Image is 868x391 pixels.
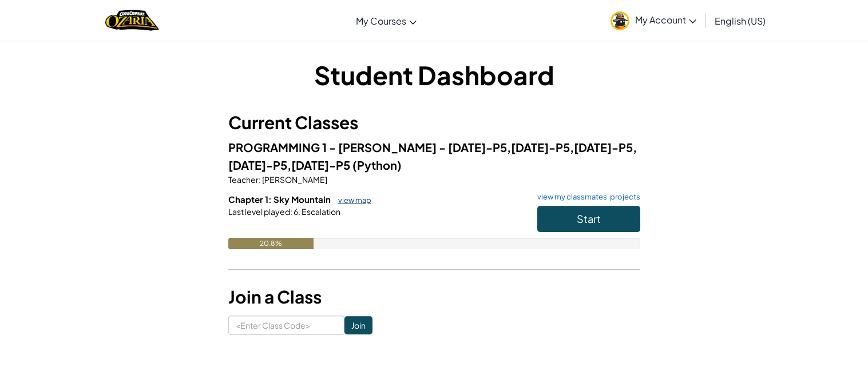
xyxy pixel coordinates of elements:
span: [PERSON_NAME] [261,174,327,185]
img: Home [105,9,158,32]
span: Escalation [300,206,340,217]
span: Chapter 1: Sky Mountain [228,194,332,205]
span: Last level played [228,206,290,217]
span: : [259,174,261,185]
span: English (US) [715,15,766,27]
a: My Courses [350,5,422,36]
span: Teacher [228,174,259,185]
span: 6. [292,206,300,217]
span: My Courses [356,15,406,27]
span: PROGRAMMING 1 - [PERSON_NAME] - [DATE]-P5,[DATE]-P5,[DATE]-P5,[DATE]-P5,[DATE]-P5 [228,140,637,172]
span: (Python) [352,158,402,172]
button: Start [537,206,640,232]
img: avatar [611,11,629,30]
input: Join [344,316,372,334]
a: My Account [605,2,702,38]
h1: Student Dashboard [228,57,640,93]
input: <Enter Class Code> [228,316,344,335]
h3: Join a Class [228,284,640,310]
h3: Current Classes [228,110,640,135]
a: English (US) [709,5,771,36]
a: view map [332,195,371,205]
div: 20.8% [228,238,314,249]
span: : [290,206,292,217]
a: view my classmates' projects [532,193,640,201]
span: My Account [635,14,696,26]
a: Ozaria by CodeCombat logo [105,9,158,32]
span: Start [577,212,601,225]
